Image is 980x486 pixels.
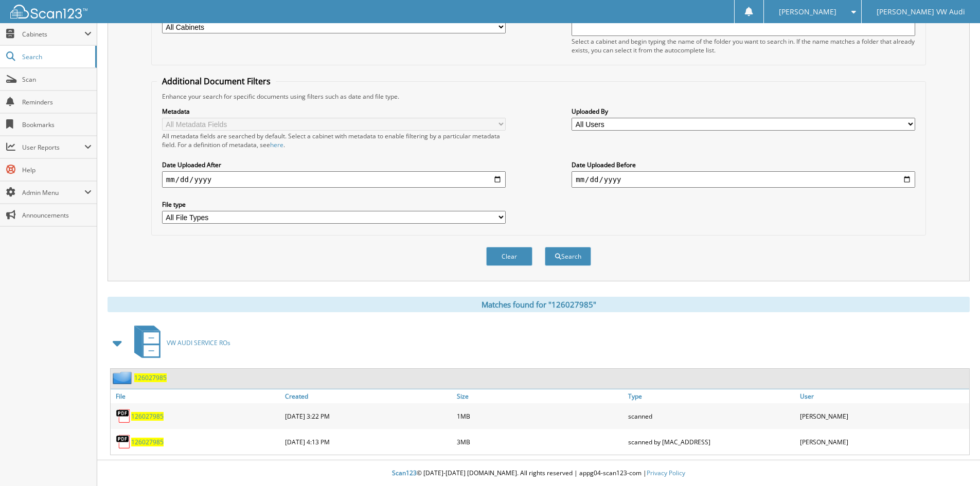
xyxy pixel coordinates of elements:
[10,5,87,19] img: scan123-logo-white.svg
[572,160,915,169] label: Date Uploaded Before
[157,92,920,101] div: Enhance your search for specific documents using filters such as date and file type.
[22,166,92,174] span: Help
[454,406,626,426] div: 1MB
[162,107,506,116] label: Metadata
[97,461,980,486] div: © [DATE]-[DATE] [DOMAIN_NAME]. All rights reserved | appg04-scan123-com |
[626,389,797,403] a: Type
[647,469,685,477] a: Privacy Policy
[22,211,92,220] span: Announcements
[157,76,276,87] legend: Additional Document Filters
[779,9,836,15] span: [PERSON_NAME]
[22,52,90,61] span: Search
[22,188,84,197] span: Admin Menu
[22,30,84,39] span: Cabinets
[22,75,92,84] span: Scan
[116,408,131,424] img: PDF.png
[454,389,626,403] a: Size
[134,373,167,382] a: 126027985
[572,37,915,55] div: Select a cabinet and begin typing the name of the folder you want to search in. If the name match...
[797,406,969,426] div: [PERSON_NAME]
[626,431,797,452] div: scanned by [MAC_ADDRESS]
[162,132,506,149] div: All metadata fields are searched by default. Select a cabinet with metadata to enable filtering b...
[545,247,591,266] button: Search
[572,107,915,116] label: Uploaded By
[797,389,969,403] a: User
[486,247,532,266] button: Clear
[454,431,626,452] div: 3MB
[128,322,230,363] a: VW AUDI SERVICE ROs
[877,9,965,15] span: [PERSON_NAME] VW Audi
[131,438,164,446] a: 126027985
[22,143,84,152] span: User Reports
[929,437,980,486] iframe: Chat Widget
[797,431,969,452] div: [PERSON_NAME]
[282,389,454,403] a: Created
[116,434,131,449] img: PDF.png
[162,160,506,169] label: Date Uploaded After
[392,469,417,477] span: Scan123
[22,98,92,106] span: Reminders
[572,171,915,188] input: end
[113,371,134,384] img: folder2.png
[162,171,506,188] input: start
[282,406,454,426] div: [DATE] 3:22 PM
[162,200,506,209] label: File type
[131,412,164,421] a: 126027985
[167,338,230,347] span: VW AUDI SERVICE ROs
[270,140,283,149] a: here
[282,431,454,452] div: [DATE] 4:13 PM
[108,297,970,312] div: Matches found for "126027985"
[626,406,797,426] div: scanned
[22,120,92,129] span: Bookmarks
[111,389,282,403] a: File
